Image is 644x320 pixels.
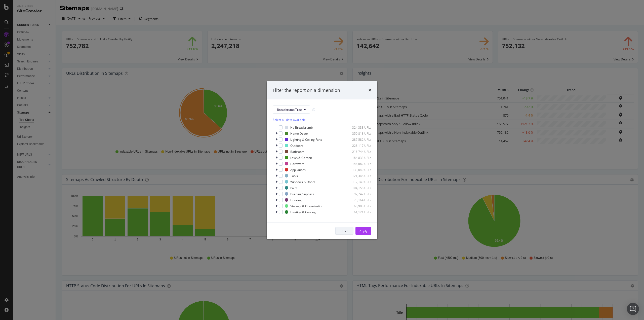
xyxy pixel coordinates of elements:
div: Paint [290,186,297,190]
div: Windows & Doors [290,180,315,184]
div: Filter the report on a dimension [273,87,340,94]
button: Breadcrumb Tree [273,105,310,114]
div: 112,140 URLs [347,180,371,184]
div: Cancel [340,229,349,233]
div: Select all data available [273,118,371,122]
div: Lawn & Garden [290,156,312,160]
div: modal [267,81,377,239]
div: 324,338 URLs [347,125,371,130]
span: Breadcrumb Tree [277,108,302,112]
div: 184,833 URLs [347,156,371,160]
div: 104,158 URLs [347,186,371,190]
div: Storage & Organization [290,204,323,208]
div: Lighting & Ceiling Fans [290,137,322,142]
div: 287,582 URLs [347,137,371,142]
div: Appliances [290,168,306,172]
div: times [368,87,371,94]
div: 75,164 URLs [347,198,371,202]
div: 144,682 URLs [347,162,371,166]
div: Hardware [290,162,304,166]
div: No Breadcrumb [290,125,313,130]
div: 228,117 URLs [347,144,371,148]
div: 61,121 URLs [347,210,371,214]
div: Apply [359,229,367,233]
div: Heating & Cooling [290,210,316,214]
div: 97,742 URLs [347,192,371,196]
div: Home Decor [290,131,308,136]
div: Open Intercom Messenger [627,303,639,315]
div: 68,903 URLs [347,204,371,208]
div: Outdoors [290,144,303,148]
div: 350,818 URLs [347,131,371,136]
div: Tools [290,174,298,178]
div: Building Supplies [290,192,314,196]
div: Bathroom [290,150,304,154]
button: Cancel [335,227,353,235]
div: 216,744 URLs [347,150,371,154]
button: Apply [355,227,371,235]
div: 133,640 URLs [347,168,371,172]
div: 121,348 URLs [347,174,371,178]
div: Flooring [290,198,302,202]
